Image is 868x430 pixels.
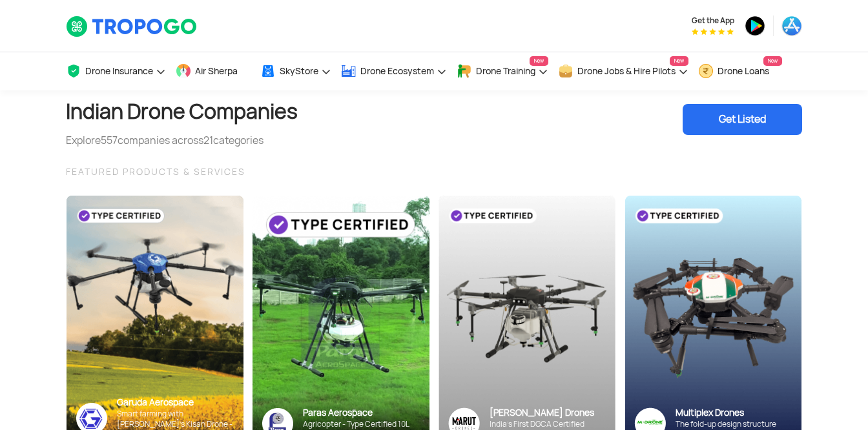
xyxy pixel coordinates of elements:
div: Multiplex Drones [676,407,792,419]
img: ic_playstore.png [745,15,765,36]
div: Garuda Aerospace [117,396,234,409]
a: Drone LoansNew [698,52,782,90]
span: Drone Ecosystem [360,66,434,76]
span: Drone Jobs & Hire Pilots [577,66,676,76]
span: 557 [101,134,118,147]
span: New [530,56,548,66]
div: [PERSON_NAME] Drones [490,407,606,419]
span: New [670,56,688,66]
div: Paras Aerospace [303,407,420,419]
span: Get the App [692,15,734,26]
span: Drone Training [476,66,535,76]
span: 21 [203,134,213,147]
span: Air Sherpa [195,66,238,76]
h1: Indian Drone Companies [66,90,298,133]
a: Air Sherpa [176,52,251,90]
a: Drone Ecosystem [341,52,447,90]
div: Explore companies across categories [66,133,298,148]
span: New [763,56,782,66]
div: FEATURED PRODUCTS & SERVICES [66,164,802,179]
a: SkyStore [260,52,331,90]
a: Drone Insurance [66,52,166,90]
a: Drone Jobs & Hire PilotsNew [558,52,688,90]
img: ic_appstore.png [781,15,802,36]
a: Drone TrainingNew [457,52,548,90]
img: TropoGo Logo [66,15,198,37]
span: Drone Insurance [85,66,153,76]
span: Drone Loans [718,66,769,76]
img: App Raking [692,28,734,35]
span: SkyStore [280,66,318,76]
div: Get Listed [683,104,802,135]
